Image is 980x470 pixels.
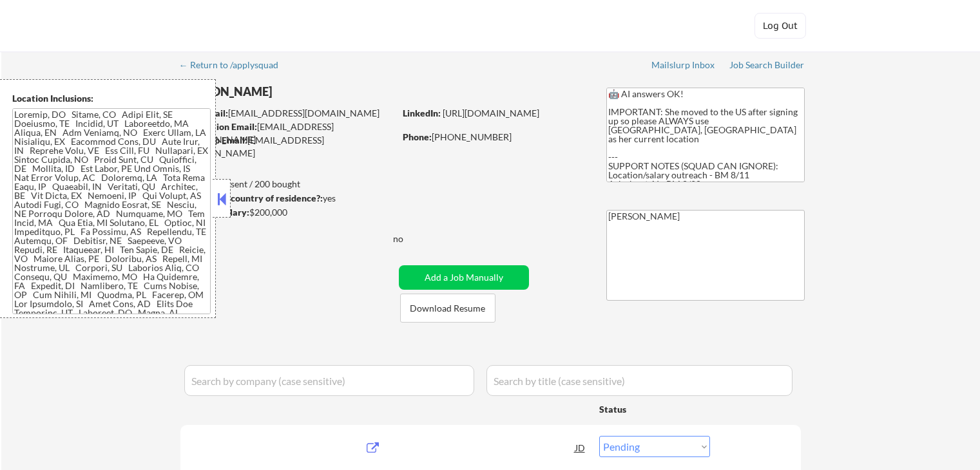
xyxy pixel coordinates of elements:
[184,365,474,396] input: Search by company (case sensitive)
[729,60,805,73] a: Job Search Builder
[651,60,716,73] a: Mailslurp Inbox
[181,120,394,146] div: [EMAIL_ADDRESS][DOMAIN_NAME]
[180,193,323,203] strong: Can work in country of residence?:
[403,108,441,118] strong: LinkedIn:
[180,134,394,159] div: [EMAIL_ADDRESS][DOMAIN_NAME]
[574,436,587,459] div: JD
[180,178,394,191] div: 172 sent / 200 bought
[181,107,394,120] div: [EMAIL_ADDRESS][DOMAIN_NAME]
[754,13,806,39] button: Log Out
[400,294,495,323] button: Download Resume
[403,131,432,142] strong: Phone:
[180,206,394,219] div: $200,000
[599,397,710,420] div: Status
[12,92,211,105] div: Location Inclusions:
[486,365,793,396] input: Search by title (case sensitive)
[443,108,539,118] a: [URL][DOMAIN_NAME]
[403,131,585,144] div: [PHONE_NUMBER]
[399,265,529,290] button: Add a Job Manually
[651,61,716,70] div: Mailslurp Inbox
[179,61,291,70] div: ← Return to /applysquad
[393,232,430,245] div: no
[180,84,445,100] div: [PERSON_NAME]
[180,192,390,205] div: yes
[729,61,805,70] div: Job Search Builder
[179,60,291,73] a: ← Return to /applysquad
